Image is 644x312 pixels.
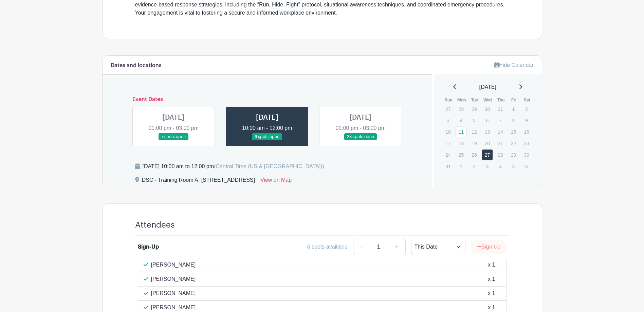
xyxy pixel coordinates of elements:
th: Mon [455,97,468,103]
h6: Dates and locations [111,62,162,69]
p: 26 [468,150,480,160]
a: 11 [456,126,467,137]
p: 29 [468,104,480,114]
p: 1 [508,104,519,114]
div: 6 spots available [307,243,348,251]
p: 22 [508,138,519,149]
p: 5 [508,161,519,172]
button: Sign Up [471,240,507,254]
div: x 1 [488,275,495,283]
p: 1 [456,161,467,172]
p: 25 [456,150,467,160]
p: 31 [495,104,506,114]
p: 3 [442,115,454,125]
th: Fri [508,97,521,103]
p: 31 [442,161,454,172]
th: Thu [494,97,508,103]
p: 30 [482,104,493,114]
p: 5 [468,115,480,125]
th: Tue [468,97,481,103]
div: Sign-Up [138,243,159,251]
p: 16 [521,126,532,137]
h4: Attendees [135,220,175,230]
p: 30 [521,150,532,160]
p: 15 [508,126,519,137]
p: 3 [482,161,493,172]
div: x 1 [488,289,495,297]
p: 23 [521,138,532,149]
p: [PERSON_NAME] [151,275,196,283]
a: + [388,239,405,255]
p: 12 [468,126,480,137]
p: 4 [456,115,467,125]
p: 2 [521,104,532,114]
p: 21 [495,138,506,149]
a: View on Map [260,176,292,187]
p: 24 [442,150,454,160]
p: 6 [482,115,493,125]
div: [DATE] 10:00 am to 12:00 pm [143,162,324,171]
div: DSC - Training Room A, [STREET_ADDRESS] [142,176,255,187]
p: 9 [521,115,532,125]
th: Sun [442,97,455,103]
a: - [353,239,369,255]
p: 29 [508,150,519,160]
p: 18 [456,138,467,149]
p: 8 [508,115,519,125]
p: 20 [482,138,493,149]
p: 7 [495,115,506,125]
p: 4 [495,161,506,172]
p: 6 [521,161,532,172]
p: [PERSON_NAME] [151,289,196,297]
a: 27 [482,149,493,160]
p: 10 [442,126,454,137]
div: x 1 [488,261,495,269]
p: 17 [442,138,454,149]
p: 19 [468,138,480,149]
p: 28 [456,104,467,114]
p: 14 [495,126,506,137]
th: Sat [520,97,534,103]
p: 2 [468,161,480,172]
span: (Central Time (US & [GEOGRAPHIC_DATA])) [214,163,324,169]
p: 28 [495,150,506,160]
th: Wed [481,97,495,103]
p: [PERSON_NAME] [151,304,196,312]
p: [PERSON_NAME] [151,261,196,269]
p: 27 [442,104,454,114]
a: Hide Calendar [494,62,533,68]
span: [DATE] [479,83,496,91]
p: 13 [482,126,493,137]
div: x 1 [488,304,495,312]
h6: Event Dates [127,96,408,103]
